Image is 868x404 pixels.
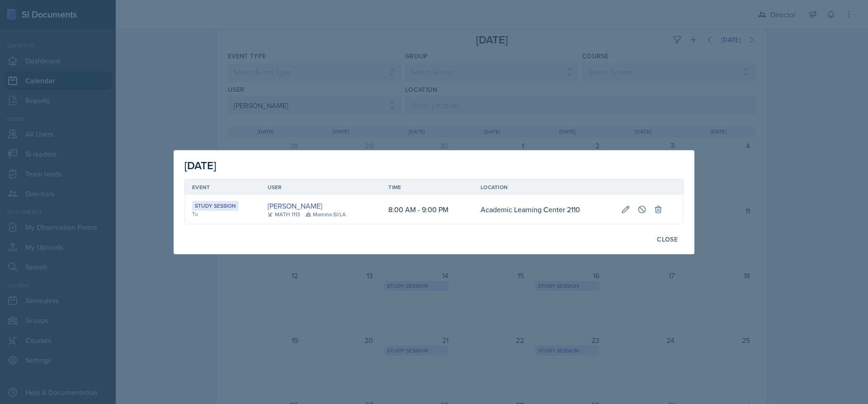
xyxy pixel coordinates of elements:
a: [PERSON_NAME] [268,200,322,211]
td: 8:00 AM - 9:00 PM [381,195,473,224]
div: Close [657,236,678,243]
th: Time [381,180,473,195]
th: User [260,180,382,195]
div: [DATE] [184,157,684,174]
div: Tu [192,210,253,218]
div: MATH 1113 [268,210,300,219]
th: Location [473,180,614,195]
td: Academic Learning Center 2110 [473,195,614,224]
th: Event [185,180,260,195]
div: Mamma SI/LA [306,210,346,219]
button: Close [651,232,684,247]
div: Study Session [192,201,239,211]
